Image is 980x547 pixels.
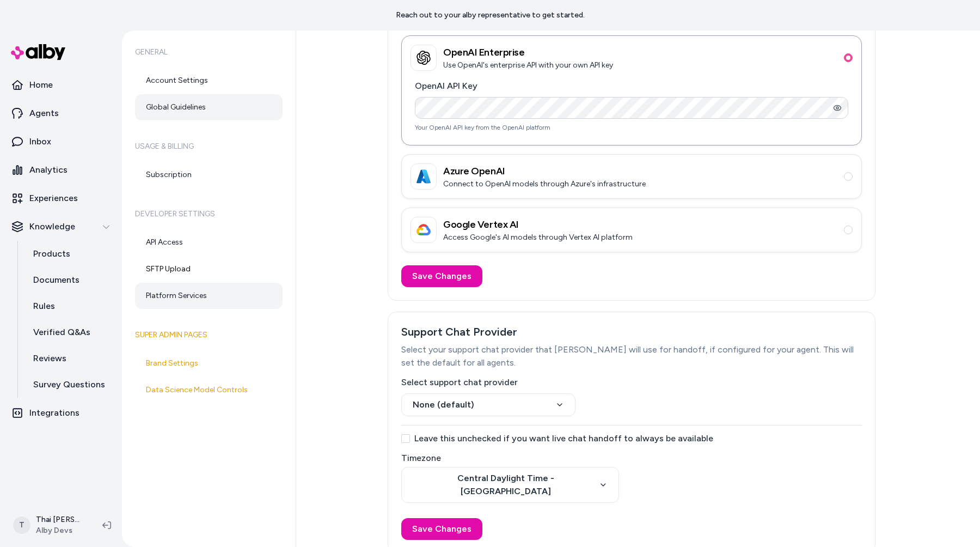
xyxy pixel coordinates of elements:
h3: Support Chat Provider [401,325,862,339]
a: Subscription [135,162,283,188]
p: Analytics [29,163,68,177]
h6: General [135,37,283,68]
p: Use OpenAI's enterprise API with your own API key [443,60,613,71]
button: Knowledge [4,214,118,240]
p: Verified Q&As [33,326,90,339]
span: Alby Devs [36,525,85,536]
a: Agents [4,100,118,126]
span: T [13,516,30,534]
p: Experiences [29,192,78,205]
p: Rules [33,300,55,313]
img: alby Logo [11,44,65,60]
a: Global Guidelines [135,94,283,120]
a: Verified Q&As [22,319,118,345]
p: Documents [33,273,79,287]
p: Select your support chat provider that [PERSON_NAME] will use for handoff, if configured for your... [401,343,862,369]
p: Knowledge [29,220,75,233]
a: Survey Questions [22,372,118,398]
button: TThai [PERSON_NAME]Alby Devs [7,508,94,543]
label: OpenAI API Key [415,81,477,91]
p: Connect to OpenAI models through Azure's infrastructure [443,179,646,190]
a: Home [4,72,118,98]
a: SFTP Upload [135,256,283,282]
a: Data Science Model Controls [135,377,283,403]
p: Home [29,78,53,92]
p: Reach out to your alby representative to get started. [396,10,585,21]
p: Agents [29,107,59,120]
p: Products [33,247,70,260]
label: Timezone [401,454,862,463]
h3: Azure OpenAI [443,163,646,179]
h6: Developer Settings [135,199,283,229]
button: Save Changes [401,518,482,540]
h3: OpenAI Enterprise [443,45,613,60]
p: Survey Questions [33,378,105,391]
a: Products [22,241,118,267]
p: Inbox [29,135,51,148]
a: Platform Services [135,283,283,309]
a: Experiences [4,185,118,211]
button: Leave this unchecked if you want live chat handoff to always be available [401,434,410,443]
button: Save Changes [401,265,482,287]
a: Documents [22,267,118,293]
a: Analytics [4,157,118,183]
p: Integrations [29,406,79,420]
a: Integrations [4,400,118,426]
p: Reviews [33,352,66,365]
h3: Google Vertex AI [443,217,633,232]
p: Your OpenAI API key from the OpenAI platform [415,123,848,132]
a: Account Settings [135,68,283,94]
label: Leave this unchecked if you want live chat handoff to always be available [401,434,862,443]
h6: Usage & Billing [135,131,283,162]
p: Thai [PERSON_NAME] [36,514,85,525]
p: Access Google's AI models through Vertex AI platform [443,232,633,243]
a: Reviews [22,345,118,372]
a: Brand Settings [135,350,283,376]
a: Inbox [4,129,118,155]
h6: Super Admin Pages [135,320,283,350]
label: Select support chat provider [401,378,862,387]
a: Rules [22,293,118,319]
a: API Access [135,229,283,256]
